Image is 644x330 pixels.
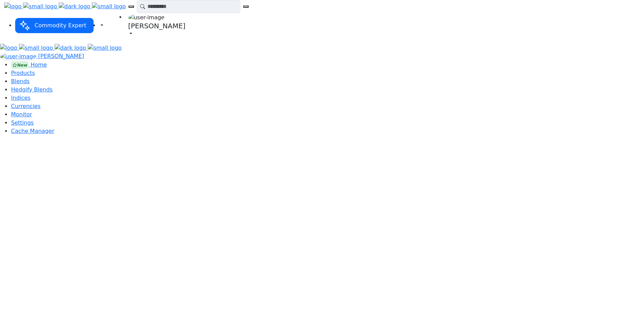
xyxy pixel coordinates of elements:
[11,103,40,109] a: Currencies
[59,2,90,11] img: dark logo
[23,2,57,11] img: small logo
[15,22,94,29] a: Commodity Expert
[11,78,30,85] a: Blends
[125,13,188,38] a: user-image [PERSON_NAME]
[11,61,29,68] div: New
[38,53,84,59] span: [PERSON_NAME]
[11,86,52,93] a: Hedgify Blends
[128,22,185,30] h5: [PERSON_NAME]
[11,119,34,126] a: Settings
[59,3,126,10] a: dark logo small logo
[19,44,53,52] img: small logo
[11,128,54,134] a: Cache Manager
[11,70,35,76] a: Products
[55,44,86,52] img: dark logo
[11,111,32,118] a: Monitor
[55,45,122,51] a: dark logo small logo
[32,19,89,31] span: Commodity Expert
[11,61,47,68] a: New Home
[4,3,59,10] a: logo small logo
[4,2,21,11] img: logo
[15,18,94,33] button: Commodity Expert
[92,2,126,11] img: small logo
[11,95,30,101] a: Indices
[30,61,47,68] span: Home
[88,44,122,52] img: small logo
[128,13,164,22] img: user-image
